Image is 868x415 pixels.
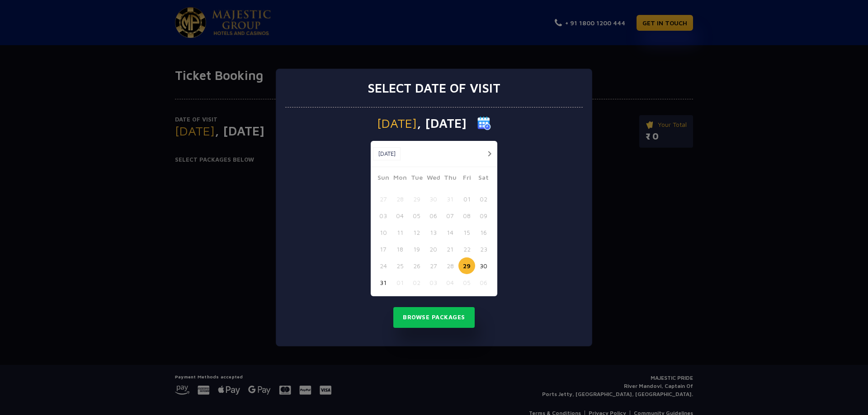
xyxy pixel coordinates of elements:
[425,207,442,224] button: 06
[458,191,475,207] button: 01
[375,191,392,207] button: 27
[408,173,425,185] span: Tue
[458,241,475,257] button: 22
[368,80,500,96] h3: Select date of visit
[377,117,417,130] span: [DATE]
[477,117,491,130] img: calender icon
[425,224,442,241] button: 13
[475,173,492,185] span: Sat
[425,241,442,257] button: 20
[475,207,492,224] button: 09
[442,274,458,291] button: 04
[375,173,392,185] span: Sun
[475,241,492,257] button: 23
[475,257,492,274] button: 30
[375,207,392,224] button: 03
[442,191,458,207] button: 31
[408,191,425,207] button: 29
[408,274,425,291] button: 02
[458,274,475,291] button: 05
[392,191,408,207] button: 28
[425,274,442,291] button: 03
[408,241,425,257] button: 19
[425,257,442,274] button: 27
[442,224,458,241] button: 14
[417,117,467,130] span: , [DATE]
[458,257,475,274] button: 29
[475,191,492,207] button: 02
[392,241,408,257] button: 18
[392,207,408,224] button: 04
[375,274,392,291] button: 31
[475,274,492,291] button: 06
[408,224,425,241] button: 12
[442,257,458,274] button: 28
[442,207,458,224] button: 07
[392,224,408,241] button: 11
[392,274,408,291] button: 01
[442,241,458,257] button: 21
[425,191,442,207] button: 30
[475,224,492,241] button: 16
[425,173,442,185] span: Wed
[408,207,425,224] button: 05
[375,241,392,257] button: 17
[392,173,408,185] span: Mon
[458,207,475,224] button: 08
[375,257,392,274] button: 24
[458,173,475,185] span: Fri
[408,257,425,274] button: 26
[392,257,408,274] button: 25
[373,147,401,161] button: [DATE]
[375,224,392,241] button: 10
[458,224,475,241] button: 15
[442,173,458,185] span: Thu
[393,307,475,328] button: Browse Packages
